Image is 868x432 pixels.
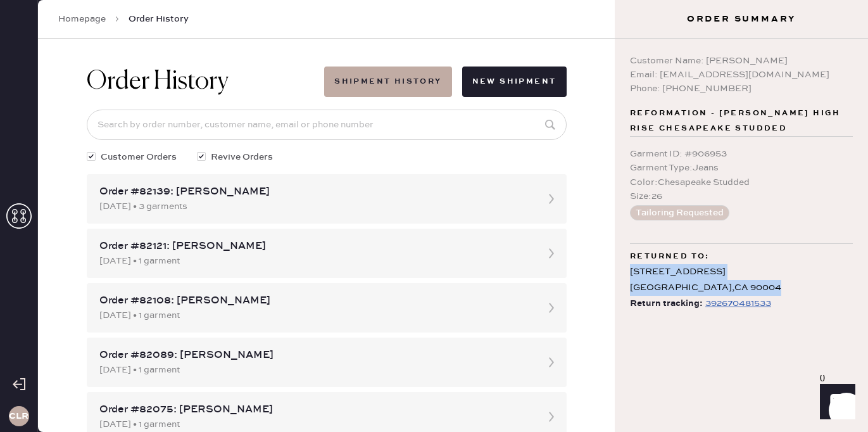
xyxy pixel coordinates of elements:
[630,264,853,296] div: [STREET_ADDRESS] [GEOGRAPHIC_DATA] , CA 90004
[99,293,531,308] div: Order #82108: [PERSON_NAME]
[630,205,729,220] button: Tailoring Requested
[630,106,853,136] span: Reformation - [PERSON_NAME] High Rise Chesapeake Studded
[99,254,531,268] div: [DATE] • 1 garment
[211,150,273,164] span: Revive Orders
[630,82,853,96] div: Phone: [PHONE_NUMBER]
[630,54,853,68] div: Customer Name: [PERSON_NAME]
[58,13,106,25] a: Homepage
[630,296,703,312] span: Return tracking:
[101,150,177,164] span: Customer Orders
[99,348,531,363] div: Order #82089: [PERSON_NAME]
[87,110,567,140] input: Search by order number, customer name, email or phone number
[9,412,28,421] h3: CLR
[703,296,771,312] a: 392670481533
[99,308,531,322] div: [DATE] • 1 garment
[99,363,531,377] div: [DATE] • 1 garment
[705,296,771,311] div: https://www.fedex.com/apps/fedextrack/?tracknumbers=392670481533&cntry_code=US
[87,67,229,97] h1: Order History
[630,68,853,82] div: Email: [EMAIL_ADDRESS][DOMAIN_NAME]
[630,161,853,175] div: Garment Type : Jeans
[99,402,531,417] div: Order #82075: [PERSON_NAME]
[808,375,862,429] iframe: Front Chat
[99,417,531,431] div: [DATE] • 1 garment
[615,13,868,25] h3: Order Summary
[630,249,710,264] span: Returned to:
[630,175,853,189] div: Color : Chesapeake Studded
[630,147,853,161] div: Garment ID : # 906953
[462,67,567,97] button: New Shipment
[630,189,853,203] div: Size : 26
[99,200,531,213] div: [DATE] • 3 garments
[99,239,531,254] div: Order #82121: [PERSON_NAME]
[129,13,189,25] span: Order History
[324,67,451,97] button: Shipment History
[99,184,531,200] div: Order #82139: [PERSON_NAME]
